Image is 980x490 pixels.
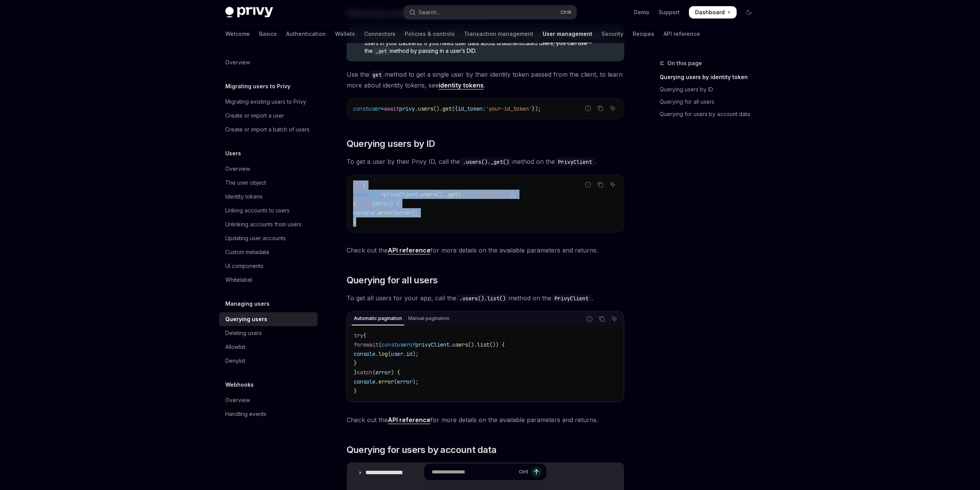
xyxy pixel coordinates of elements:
[219,312,318,326] a: Querying users
[378,209,393,216] span: error
[409,341,415,348] span: of
[689,6,737,19] a: Dashboard
[225,409,266,419] div: Handling events
[452,341,468,348] span: users
[595,103,605,113] button: Copy the contents from the code block
[347,156,624,167] span: To get a user by their Privy ID, call the method on the .
[375,378,379,385] span: .
[412,209,418,216] span: );
[381,191,384,198] span: =
[225,7,273,18] img: dark logo
[357,369,372,376] span: catch
[362,182,365,189] span: {
[382,341,397,348] span: const
[403,350,406,357] span: .
[391,350,403,357] span: user
[225,58,250,67] div: Overview
[461,191,510,198] span: 'insert-user-id'
[354,350,375,357] span: console
[347,444,497,456] span: Querying for users by account data
[219,273,318,287] a: Whitelabel
[219,245,318,259] a: Custom metadata
[347,274,438,286] span: Querying for all users
[406,314,452,323] div: Manual pagination
[412,350,419,357] span: );
[219,56,318,69] a: Overview
[660,71,761,83] a: Querying users by identity token
[439,81,484,89] a: identity tokens
[354,378,375,385] span: console
[391,369,400,376] span: ) {
[225,111,284,120] div: Create or import a user
[477,341,489,348] span: list
[446,191,458,198] span: _get
[375,369,391,376] span: error
[412,378,419,385] span: );
[219,109,318,123] a: Create or import a user
[390,200,399,207] span: ) {
[353,105,369,112] span: const
[396,209,412,216] span: error
[369,105,381,112] span: user
[225,164,250,173] div: Overview
[375,200,390,207] span: error
[658,8,680,16] a: Support
[219,340,318,354] a: Allowlist
[369,191,381,198] span: user
[347,245,624,256] span: Check out the for more details on the available parameters and returns.
[532,105,541,112] span: });
[379,378,394,385] span: error
[415,341,449,348] span: privyClient
[388,350,391,357] span: (
[225,206,290,215] div: Linking accounts to users
[394,378,397,385] span: (
[225,178,266,187] div: The user object
[353,200,356,207] span: }
[456,294,509,303] code: .users().list()
[219,393,318,407] a: Overview
[489,341,505,348] span: ()) {
[373,47,390,55] code: _get
[225,97,306,106] div: Migrating existing users to Privy
[464,25,533,43] a: Transaction management
[510,191,516,198] span: );
[219,407,318,421] a: Handling events
[460,158,512,166] code: .users()._get()
[468,341,477,348] span: ().
[667,59,702,68] span: On this page
[225,315,267,324] div: Querying users
[353,209,375,216] span: console
[225,220,302,229] div: Unlinking accounts from users
[555,158,595,166] code: PrivyClient
[352,314,404,323] div: Automatic pagination
[369,71,385,79] code: get
[356,200,372,207] span: catch
[660,83,761,96] a: Querying users by ID
[405,25,455,43] a: Policies & controls
[219,176,318,190] a: The user object
[219,162,318,176] a: Overview
[347,414,624,425] span: Check out the for more details on the available parameters and returns.
[353,182,362,189] span: try
[347,138,435,150] span: Querying users by ID
[608,180,618,190] button: Ask AI
[399,105,415,112] span: privy
[608,103,618,113] button: Ask AI
[663,25,700,43] a: API reference
[219,231,318,245] a: Updating user accounts
[354,360,357,367] span: }
[397,341,409,348] span: user
[225,261,263,271] div: UI components
[560,9,572,15] span: Ctrl K
[404,5,576,19] button: Open search
[225,192,263,201] div: Identity tokens
[225,275,252,285] div: Whitelabel
[372,200,375,207] span: (
[375,209,378,216] span: .
[388,246,431,254] a: API reference
[225,356,245,365] div: Denylist
[601,25,623,43] a: Security
[458,191,461,198] span: (
[225,248,269,257] div: Custom metadata
[353,219,356,226] span: }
